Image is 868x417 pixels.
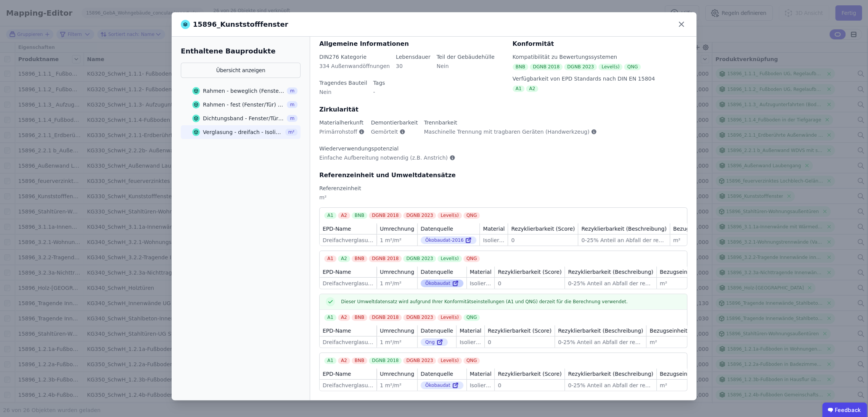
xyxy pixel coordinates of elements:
div: BNB [352,212,367,219]
div: 0-25% Anteil an Abfall der recycled wird [568,381,653,389]
div: EPD-Name [323,327,351,335]
div: 0 [498,280,561,287]
div: 1 m²/m² [380,338,414,346]
div: m² [649,338,687,346]
div: EPD-Name [323,268,351,276]
div: Rezyklierbarkeit (Score) [498,268,561,276]
div: m² [660,280,698,287]
span: m [287,115,297,122]
div: - [373,88,385,102]
div: A1 [324,212,336,219]
div: Bezugseinheit [660,268,698,276]
div: 30 [396,62,431,76]
div: A1 [324,255,336,262]
div: 1 m²/m² [380,381,414,389]
div: Lebensdauer [396,53,431,61]
div: 1 m²/m² [380,280,414,287]
div: Datenquelle [421,370,453,378]
div: Level(s) [437,357,461,364]
div: 0-25% Anteil an Abfall der recycled wird [558,338,643,346]
div: QNG [463,255,480,262]
div: Dreifachverglasung [323,280,373,287]
div: Rezyklierbarkeit (Beschreibung) [568,370,653,378]
div: Material [470,370,492,378]
div: Rezyklierbarkeit (Score) [488,327,551,335]
span: Primärrohstoff [319,128,357,136]
div: Bezugseinheit [660,370,698,378]
div: Umrechnung [380,225,414,233]
div: Konformität [513,39,688,48]
div: QNG [463,314,480,321]
div: Materialherkunft [319,119,365,126]
div: DGNB 2023 [403,357,436,364]
div: A2 [338,255,350,262]
div: 1 m²/m² [380,236,414,244]
div: DGNB 2023 [403,255,436,262]
div: Isolierglas [483,236,505,244]
div: QNG [463,357,480,364]
div: Rezyklierbarkeit (Score) [498,370,561,378]
span: Dieser Umweltdatensatz wird aufgrund Ihrer Konformitätseinstellungen (A1 und QNG) derzeit für die... [341,299,628,305]
div: Ökobaudat-2016 [421,236,476,244]
div: Dreifachverglasung (Dicke: 3,6 cm) [323,338,373,346]
div: Datenquelle [421,327,453,335]
div: Isolierglas [470,381,492,389]
span: Einfache Aufbereitung notwendig (z.B. Anstrich) [319,154,448,162]
div: Tragendes Bauteil [319,79,367,87]
div: DGNB 2023 [403,314,436,321]
div: Enthaltene Bauprodukte [181,46,301,57]
div: 0 [511,236,575,244]
div: Nein [436,62,494,76]
span: Gemörtelt [371,128,398,136]
div: QNG [463,212,480,219]
div: Isolierglas [470,280,492,287]
div: m² [660,381,698,389]
span: m² [285,129,298,136]
div: 0-25% Anteil an Abfall der recycled wird [568,280,653,287]
div: Referenzeinheit [319,184,687,192]
div: Level(s) [437,212,461,219]
div: Ökobaudat [421,280,463,287]
span: m [287,87,297,94]
div: Rahmen - fest (Fenster/Tür) - Kunststoffe allgemein [203,101,285,108]
div: Level(s) [437,314,461,321]
div: DGNB 2018 [369,357,402,364]
div: A2 [338,314,350,321]
div: DGNB 2018 [369,314,402,321]
div: Verglasung - dreifach - Isolierglas [203,128,283,136]
div: Kompatibilität zu Bewertungssystemen [513,53,688,61]
div: A2 [526,86,538,92]
div: DGNB 2018 [369,212,402,219]
div: Ökobaudat [421,381,463,389]
div: m² [319,194,687,207]
div: DGNB 2018 [530,64,563,70]
div: Material [460,327,481,335]
div: DGNB 2023 [564,64,597,70]
div: 334 Außenwandöffnungen [319,62,390,76]
div: Trennbarkeit [424,119,597,126]
div: Umrechnung [380,370,414,378]
div: QNG [624,64,641,70]
div: A2 [338,357,350,364]
div: Bezugseinheit [673,225,711,233]
div: Demontierbarkeit [371,119,418,126]
div: Level(s) [598,64,622,70]
div: Wiederverwendungspotenzial [319,145,455,152]
div: A1 [324,314,336,321]
div: Umrechnung [380,327,414,335]
div: BNB [513,64,528,70]
div: 0-25% Anteil an Abfall der recycled wird [581,236,666,244]
span: 15896_Kunststofffenster [193,19,288,30]
div: DGNB 2018 [369,255,402,262]
div: Nein [319,88,367,102]
div: EPD-Name [323,370,351,378]
div: BNB [352,357,367,364]
div: Dichtungsband - Fenster/Türen - EPDM [203,115,285,122]
div: 0 [498,381,561,389]
div: Rezyklierbarkeit (Score) [511,225,575,233]
div: Datenquelle [421,268,453,276]
div: Datenquelle [421,225,453,233]
div: Zirkularität [319,105,687,114]
span: Maschinelle Trennung mit tragbaren Geräten (Handwerkzeug) [424,128,590,136]
div: EPD-Name [323,225,351,233]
